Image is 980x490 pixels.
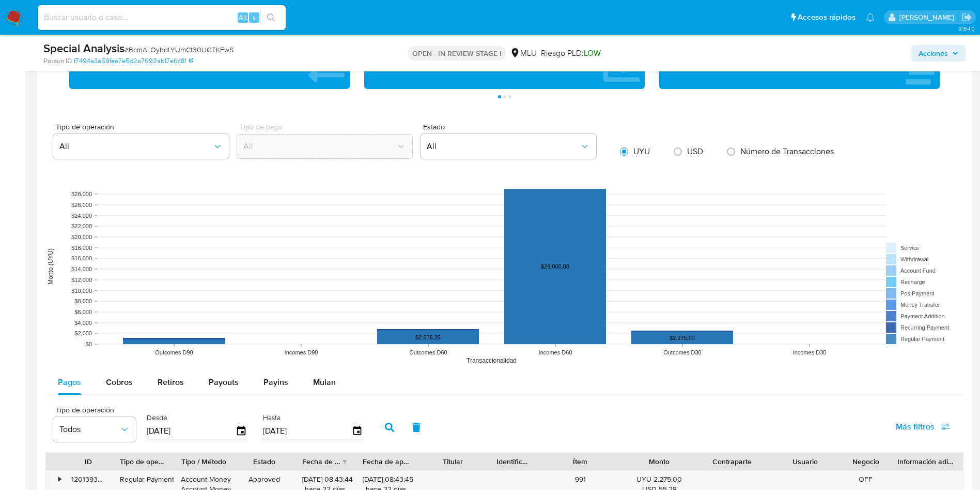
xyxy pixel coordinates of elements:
[584,47,601,59] span: LOW
[408,46,506,61] p: OPEN - IN REVIEW STAGE I
[38,11,286,24] input: Buscar usuario o caso...
[125,44,234,55] span: # BcmALOybdLYUmCt30UGTKFwS
[253,12,256,22] span: s
[43,40,125,56] b: Special Analysis
[961,12,972,23] a: Salir
[510,48,537,59] div: MLU
[919,45,948,62] span: Acciones
[958,24,975,33] span: 3.154.0
[74,56,193,66] a: f7494a3a59fee7e5d2a7692ab17e6c81
[541,48,601,59] span: Riesgo PLD:
[43,56,72,66] b: Person ID
[239,12,247,22] span: Alt
[899,12,958,22] p: tomas.vaya@mercadolibre.com
[798,12,855,23] span: Accesos rápidos
[260,10,282,25] button: search-icon
[911,45,966,62] button: Acciones
[866,13,875,22] a: Notificaciones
